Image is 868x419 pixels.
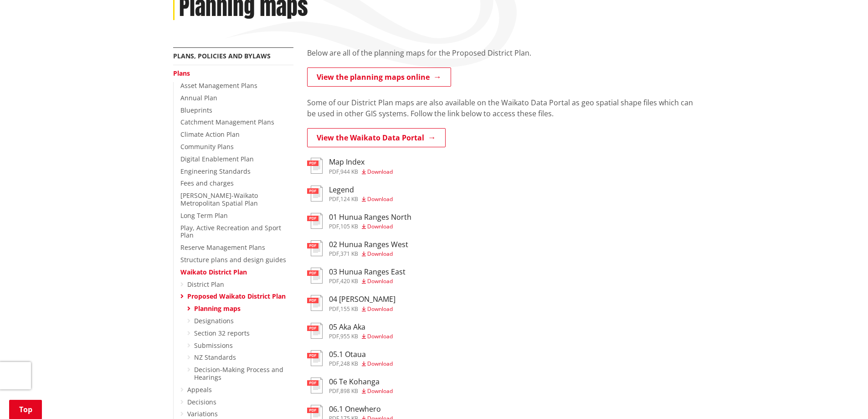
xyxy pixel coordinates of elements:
span: pdf [329,168,339,176]
img: document-pdf.svg [307,378,323,393]
a: 03 Hunua Ranges East pdf,420 KB Download [307,268,406,284]
span: pdf [329,332,339,340]
span: pdf [329,387,339,395]
span: 944 KB [340,168,358,176]
h3: Legend [329,186,393,194]
div: , [329,279,406,284]
a: Waikato District Plan [180,268,247,276]
span: 155 KB [340,305,358,313]
a: Long Term Plan [180,211,228,220]
span: 124 KB [340,195,358,203]
span: 248 KB [340,360,358,367]
span: pdf [329,277,339,285]
a: Engineering Standards [180,167,251,176]
h3: 04 [PERSON_NAME] [329,295,395,304]
span: 898 KB [340,387,358,395]
a: Planning maps [194,304,241,313]
h3: 05 Aka Aka [329,323,393,331]
span: Download [367,195,393,203]
a: 04 [PERSON_NAME] pdf,155 KB Download [307,295,395,311]
a: Legend pdf,124 KB Download [307,186,393,202]
span: Download [367,387,393,395]
a: Asset Management Plans [180,81,257,90]
iframe: Messenger Launcher [826,381,859,414]
a: Section 32 reports [194,329,250,337]
h3: Map Index [329,158,393,166]
a: Fees and charges [180,179,234,187]
a: Plans [173,69,190,78]
div: , [329,251,408,257]
h3: 06 Te Kohanga [329,378,393,386]
a: District Plan [187,280,224,289]
a: Catchment Management Plans [180,118,274,126]
h3: 06.1 Onewhero [329,405,393,414]
a: Decisions [187,398,216,406]
span: pdf [329,195,339,203]
a: NZ Standards [194,353,236,362]
span: Download [367,332,393,340]
a: 02 Hunua Ranges West pdf,371 KB Download [307,240,408,257]
a: 01 Hunua Ranges North pdf,105 KB Download [307,213,411,229]
div: , [329,224,411,229]
span: Download [367,277,393,285]
a: Annual Plan [180,93,217,102]
a: Top [9,400,42,419]
p: Below are all of the planning maps for the Proposed District Plan. [307,47,695,58]
a: Structure plans and design guides [180,255,286,264]
span: pdf [329,250,339,258]
a: 06 Te Kohanga pdf,898 KB Download [307,378,393,394]
span: pdf [329,305,339,313]
a: [PERSON_NAME]-Waikato Metropolitan Spatial Plan [180,191,258,207]
img: document-pdf.svg [307,158,323,174]
a: Reserve Management Plans [180,243,265,252]
a: Blueprints [180,106,212,114]
div: , [329,334,393,339]
a: Plans, policies and bylaws [173,52,271,60]
div: , [329,306,395,312]
h3: 03 Hunua Ranges East [329,268,406,276]
span: Download [367,305,393,313]
span: pdf [329,360,339,367]
span: Download [367,250,393,258]
span: pdf [329,222,339,230]
p: Some of our District Plan maps are also available on the Waikato Data Portal as geo spatial shape... [307,97,695,119]
div: , [329,361,393,367]
span: 420 KB [340,277,358,285]
img: document-pdf.svg [307,323,323,339]
div: , [329,197,393,202]
a: Designations [194,316,234,325]
img: document-pdf.svg [307,186,323,202]
a: 05 Aka Aka pdf,955 KB Download [307,323,393,339]
h3: 01 Hunua Ranges North [329,213,411,222]
a: Submissions [194,341,233,350]
a: Variations [187,409,218,418]
div: , [329,169,393,175]
a: Community Plans [180,142,234,151]
h3: 02 Hunua Ranges West [329,240,408,249]
img: document-pdf.svg [307,350,323,366]
a: Climate Action Plan [180,130,240,139]
a: Map Index pdf,944 KB Download [307,158,393,174]
a: Decision-Making Process and Hearings [194,365,283,382]
a: View the planning maps online [307,67,451,87]
a: Proposed Waikato District Plan [187,292,286,300]
span: 371 KB [340,250,358,258]
h3: 05.1 Otaua [329,350,393,359]
span: Download [367,168,393,176]
a: Play, Active Recreation and Sport Plan [180,223,281,240]
a: Appeals [187,385,212,394]
a: 05.1 Otaua pdf,248 KB Download [307,350,393,367]
span: 105 KB [340,222,358,230]
img: document-pdf.svg [307,295,323,311]
img: document-pdf.svg [307,213,323,229]
a: View the Waikato Data Portal [307,128,446,147]
div: , [329,388,393,394]
span: Download [367,360,393,367]
span: Download [367,222,393,230]
img: document-pdf.svg [307,268,323,284]
img: document-pdf.svg [307,240,323,256]
span: 955 KB [340,332,358,340]
a: Digital Enablement Plan [180,155,254,163]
